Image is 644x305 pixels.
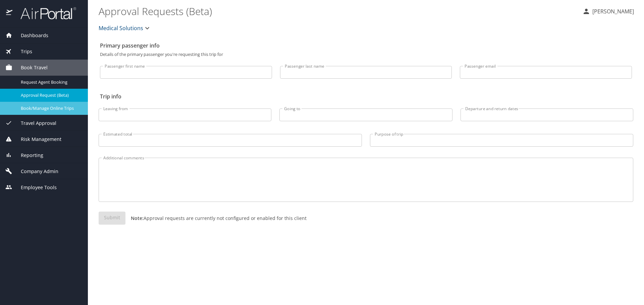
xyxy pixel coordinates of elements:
span: Employee Tools [12,184,57,191]
span: Request Agent Booking [21,79,80,85]
img: airportal-logo.png [13,7,76,20]
span: Medical Solutions [99,23,143,33]
span: Travel Approval [12,120,56,127]
span: Reporting [12,152,43,159]
p: Approval requests are currently not configured or enabled for this client [125,215,307,222]
span: Book/Manage Online Trips [21,105,80,111]
h2: Trip info [100,91,632,102]
h2: Primary passenger info [100,40,632,51]
strong: Note: [131,215,144,221]
p: Details of the primary passenger you're requesting this trip for [100,52,632,57]
span: Trips [12,48,32,55]
span: Company Admin [12,168,58,175]
h1: Approval Requests (Beta) [99,1,577,21]
span: Approval Request (Beta) [21,92,80,98]
p: [PERSON_NAME] [590,7,634,15]
span: Dashboards [12,32,48,39]
img: icon-airportal.png [6,7,13,20]
span: Risk Management [12,136,61,143]
span: Book Travel [12,64,48,71]
button: Medical Solutions [96,21,154,35]
button: [PERSON_NAME] [580,5,637,17]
